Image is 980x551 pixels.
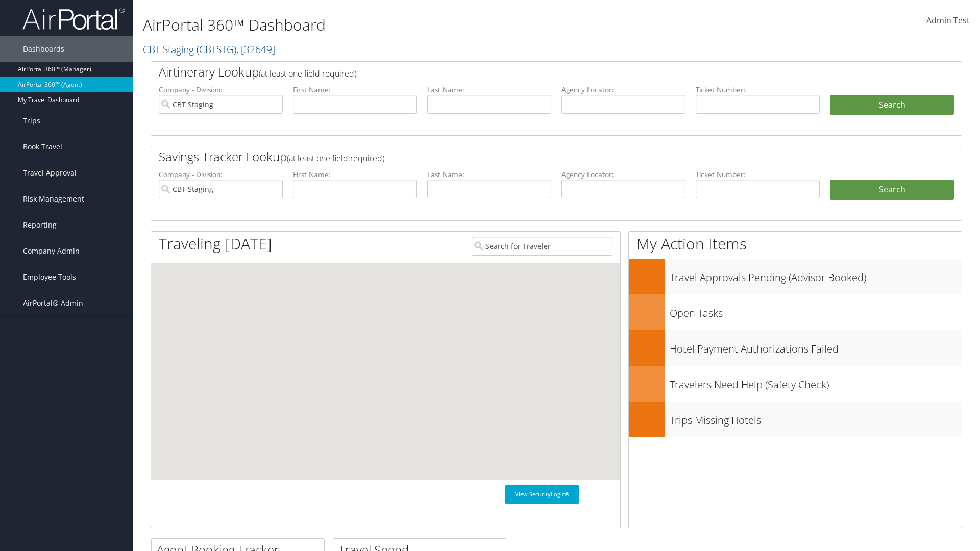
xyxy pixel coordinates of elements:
[830,95,954,115] button: Search
[696,169,820,180] label: Ticket Number:
[159,169,283,180] label: Company - Division:
[293,169,417,180] label: First Name:
[259,68,356,79] span: (at least one field required)
[159,63,887,81] h2: Airtinerary Lookup
[629,294,962,330] a: Open Tasks
[159,148,887,165] h2: Savings Tracker Lookup
[143,14,694,36] h1: AirPortal 360™ Dashboard
[670,301,962,320] h3: Open Tasks
[23,212,57,238] span: Reporting
[561,169,685,180] label: Agency Locator:
[505,485,579,504] a: View SecurityLogic®
[670,337,962,356] h3: Hotel Payment Authorizations Failed
[427,85,551,95] label: Last Name:
[159,85,283,95] label: Company - Division:
[629,366,962,402] a: Travelers Need Help (Safety Check)
[561,85,685,95] label: Agency Locator:
[670,372,962,392] h3: Travelers Need Help (Safety Check)
[197,42,236,56] span: ( CBTSTG )
[22,7,125,31] img: airportal-logo.png
[926,5,970,37] a: Admin Test
[23,36,64,62] span: Dashboards
[23,134,62,160] span: Book Travel
[629,402,962,437] a: Trips Missing Hotels
[696,85,820,95] label: Ticket Number:
[629,259,962,294] a: Travel Approvals Pending (Advisor Booked)
[293,85,417,95] label: First Name:
[23,160,77,186] span: Travel Approval
[23,108,40,134] span: Trips
[159,233,272,255] h1: Traveling [DATE]
[629,233,962,255] h1: My Action Items
[629,330,962,366] a: Hotel Payment Authorizations Failed
[23,238,80,264] span: Company Admin
[159,180,283,198] input: search accounts
[23,264,76,290] span: Employee Tools
[23,290,83,316] span: AirPortal® Admin
[143,42,275,56] a: CBT Staging
[670,265,962,285] h3: Travel Approvals Pending (Advisor Booked)
[670,408,962,428] h3: Trips Missing Hotels
[472,237,612,256] input: Search for Traveler
[427,169,551,180] label: Last Name:
[830,180,954,200] a: Search
[23,186,84,212] span: Risk Management
[926,15,970,26] span: Admin Test
[287,153,384,164] span: (at least one field required)
[236,42,275,56] span: , [ 32649 ]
